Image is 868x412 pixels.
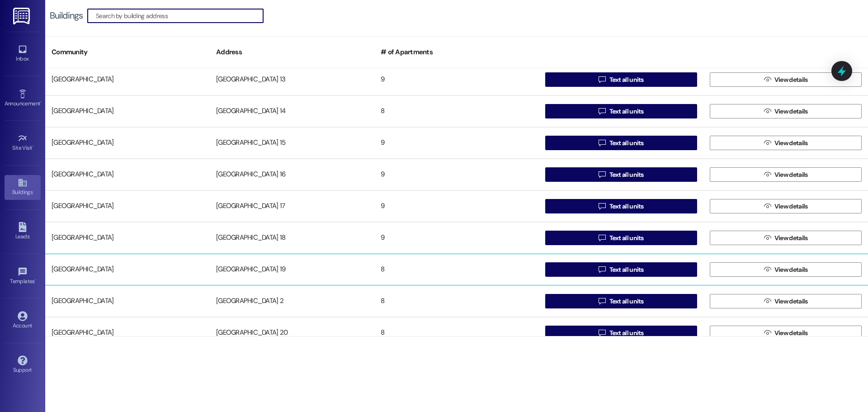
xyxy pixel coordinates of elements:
input: Search by building address [96,9,263,22]
div: [GEOGRAPHIC_DATA] [45,292,210,310]
button: View details [710,167,862,182]
div: 8 [374,260,539,279]
a: Templates • [5,264,41,289]
span: View details [774,170,808,180]
i:  [599,139,605,147]
span: View details [774,233,808,243]
i:  [764,108,771,115]
i:  [764,298,771,305]
div: [GEOGRAPHIC_DATA] [45,134,210,152]
button: Text all units [545,104,697,118]
button: Text all units [545,167,697,182]
button: Text all units [545,136,697,150]
span: • [35,277,36,283]
span: Text all units [609,138,644,148]
button: Text all units [545,262,697,277]
div: [GEOGRAPHIC_DATA] [45,102,210,120]
span: View details [774,265,808,275]
div: 8 [374,102,539,120]
span: Text all units [609,328,644,338]
div: [GEOGRAPHIC_DATA] 15 [210,134,374,152]
div: [GEOGRAPHIC_DATA] 17 [210,197,374,215]
i:  [764,234,771,242]
div: [GEOGRAPHIC_DATA] 20 [210,324,374,342]
div: [GEOGRAPHIC_DATA] 19 [210,260,374,279]
button: View details [710,136,862,150]
span: Text all units [609,75,644,85]
a: Leads [5,219,41,244]
i:  [599,234,605,242]
div: [GEOGRAPHIC_DATA] 16 [210,166,374,184]
div: [GEOGRAPHIC_DATA] 14 [210,102,374,120]
span: • [40,99,42,105]
div: 9 [374,71,539,89]
span: View details [774,328,808,338]
span: View details [774,138,808,148]
button: View details [710,262,862,277]
i:  [599,266,605,273]
a: Account [5,308,41,333]
button: View details [710,231,862,245]
div: Community [45,41,210,63]
div: 9 [374,134,539,152]
i:  [764,171,771,178]
a: Inbox [5,42,41,66]
span: • [33,143,34,150]
button: Text all units [545,231,697,245]
button: View details [710,326,862,340]
span: Text all units [609,233,644,243]
div: 8 [374,324,539,342]
div: [GEOGRAPHIC_DATA] 13 [210,71,374,89]
i:  [764,329,771,336]
button: Text all units [545,72,697,87]
button: View details [710,199,862,213]
i:  [764,203,771,210]
button: Text all units [545,326,697,340]
span: View details [774,107,808,116]
div: [GEOGRAPHIC_DATA] 18 [210,229,374,247]
div: 9 [374,166,539,184]
i:  [764,139,771,147]
div: [GEOGRAPHIC_DATA] [45,260,210,279]
span: View details [774,297,808,306]
span: Text all units [609,202,644,211]
i:  [599,329,605,336]
div: # of Apartments [374,41,539,63]
i:  [764,266,771,273]
div: [GEOGRAPHIC_DATA] [45,197,210,215]
div: [GEOGRAPHIC_DATA] [45,166,210,184]
span: Text all units [609,107,644,116]
img: ResiDesk Logo [13,8,32,24]
i:  [599,298,605,305]
div: Buildings [50,11,83,20]
span: View details [774,202,808,211]
a: Site Visit • [5,131,41,155]
button: View details [710,72,862,87]
button: View details [710,294,862,308]
div: 8 [374,292,539,310]
div: Address [210,41,374,63]
button: View details [710,104,862,118]
i:  [599,203,605,210]
button: Text all units [545,199,697,213]
div: [GEOGRAPHIC_DATA] [45,71,210,89]
button: Text all units [545,294,697,308]
div: [GEOGRAPHIC_DATA] [45,324,210,342]
div: [GEOGRAPHIC_DATA] 2 [210,292,374,310]
div: 9 [374,229,539,247]
a: Support [5,353,41,377]
i:  [599,108,605,115]
span: View details [774,75,808,85]
a: Buildings [5,175,41,199]
i:  [599,171,605,178]
span: Text all units [609,170,644,180]
div: [GEOGRAPHIC_DATA] [45,229,210,247]
div: 9 [374,197,539,215]
i:  [764,76,771,83]
span: Text all units [609,297,644,306]
i:  [599,76,605,83]
span: Text all units [609,265,644,275]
